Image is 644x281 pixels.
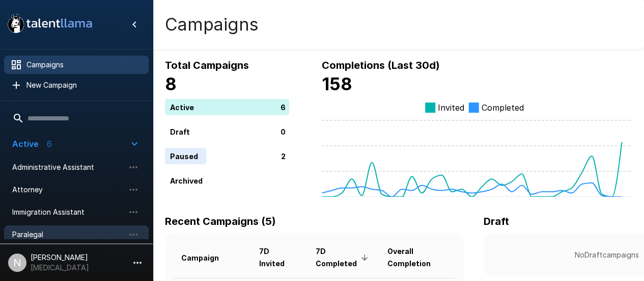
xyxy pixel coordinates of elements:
b: Draft [484,215,509,227]
b: Completions (Last 30d) [322,59,440,71]
b: Total Campaigns [165,59,249,71]
span: 7D Invited [259,245,299,270]
p: 6 [281,101,286,112]
p: 0 [281,126,286,137]
span: Overall Completion [387,245,447,270]
span: 7D Completed [315,245,371,270]
b: 8 [165,73,177,94]
b: 158 [322,73,352,94]
span: Campaign [181,252,232,264]
p: 2 [281,150,286,161]
b: Recent Campaigns (5) [165,215,276,227]
h4: Campaigns [165,14,259,35]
